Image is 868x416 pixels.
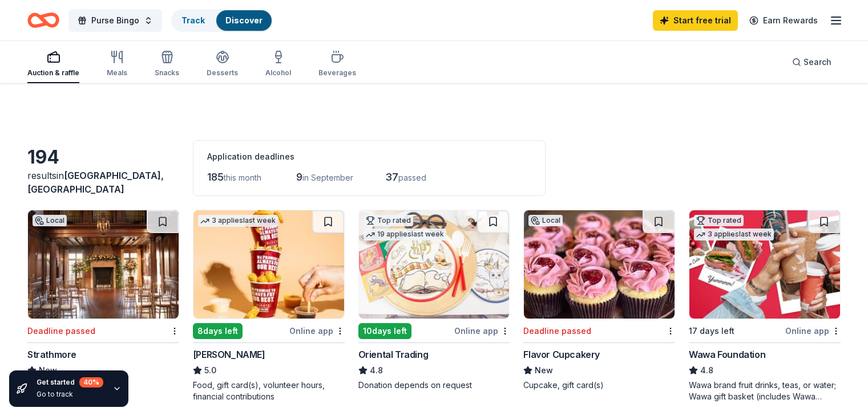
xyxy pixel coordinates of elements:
[694,229,774,240] div: 3 applies last week
[155,46,179,83] button: Snacks
[454,324,510,338] div: Online app
[364,229,446,240] div: 19 applies last week
[358,210,510,391] a: Image for Oriental TradingTop rated19 applieslast week10days leftOnline appOriental Trading4.8Don...
[358,323,411,339] div: 10 days left
[653,10,738,31] a: Start free trial
[398,173,426,182] span: passed
[207,68,238,78] div: Desserts
[155,68,179,78] div: Snacks
[296,171,302,183] span: 9
[27,348,76,361] div: Strathmore
[37,390,103,399] div: Go to track
[193,210,344,319] img: Image for Sheetz
[318,68,356,78] div: Beverages
[91,14,139,27] span: Purse Bingo
[207,46,238,83] button: Desserts
[193,210,345,402] a: Image for Sheetz3 applieslast week8days leftOnline app[PERSON_NAME]5.0Food, gift card(s), volunte...
[193,380,345,402] div: Food, gift card(s), volunteer hours, financial contributions
[689,380,841,402] div: Wawa brand fruit drinks, teas, or water; Wawa gift basket (includes Wawa products and coupons)
[785,324,841,338] div: Online app
[364,215,413,226] div: Top rated
[27,170,164,195] span: in
[68,9,162,32] button: Purse Bingo
[107,46,127,83] button: Meals
[204,364,216,377] span: 5.0
[689,324,734,338] div: 17 days left
[528,215,563,226] div: Local
[107,68,127,78] div: Meals
[689,210,840,319] img: Image for Wawa Foundation
[27,324,95,338] div: Deadline passed
[302,173,353,182] span: in September
[27,7,59,34] a: Home
[804,55,831,69] span: Search
[265,46,291,83] button: Alcohol
[207,171,224,183] span: 185
[689,210,841,402] a: Image for Wawa FoundationTop rated3 applieslast week17 days leftOnline appWawa Foundation4.8Wawa ...
[224,173,261,182] span: this month
[171,9,273,32] button: TrackDiscover
[193,348,265,361] div: [PERSON_NAME]
[358,348,429,361] div: Oriental Trading
[27,46,79,83] button: Auction & raffle
[694,215,744,226] div: Top rated
[700,364,713,377] span: 4.8
[523,380,675,391] div: Cupcake, gift card(s)
[523,348,600,361] div: Flavor Cupcakery
[523,324,591,338] div: Deadline passed
[28,210,179,319] img: Image for Strathmore
[385,171,398,183] span: 37
[79,377,103,388] div: 40 %
[523,210,675,391] a: Image for Flavor CupcakeryLocalDeadline passedFlavor CupcakeryNewCupcake, gift card(s)
[535,364,553,377] span: New
[27,68,79,78] div: Auction & raffle
[318,46,356,83] button: Beverages
[689,348,765,361] div: Wawa Foundation
[37,377,103,388] div: Get started
[207,150,531,164] div: Application deadlines
[783,51,841,74] button: Search
[225,15,263,25] a: Discover
[265,68,291,78] div: Alcohol
[27,146,179,169] div: 194
[524,210,675,319] img: Image for Flavor Cupcakery
[359,210,510,319] img: Image for Oriental Trading
[27,170,164,195] span: [GEOGRAPHIC_DATA], [GEOGRAPHIC_DATA]
[181,15,205,25] a: Track
[742,10,825,31] a: Earn Rewards
[27,210,179,391] a: Image for StrathmoreLocalDeadline passedStrathmoreNewTicket(s)
[358,380,510,391] div: Donation depends on request
[289,324,345,338] div: Online app
[33,215,67,226] div: Local
[198,215,278,227] div: 3 applies last week
[27,169,179,196] div: results
[370,364,383,377] span: 4.8
[193,323,243,339] div: 8 days left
